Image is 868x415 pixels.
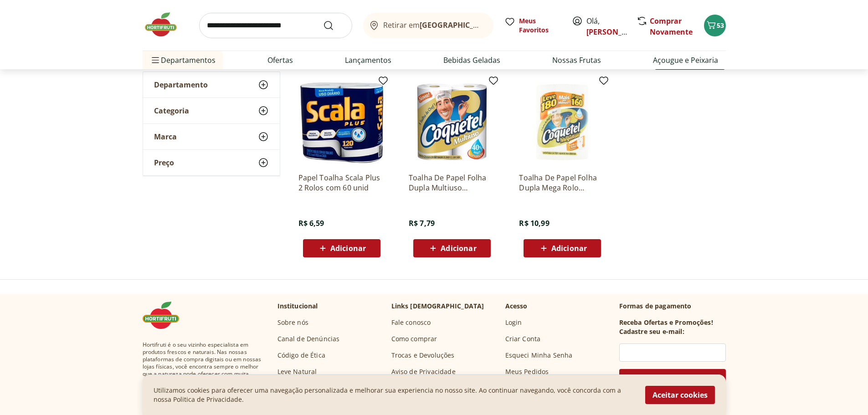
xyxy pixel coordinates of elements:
p: Links [DEMOGRAPHIC_DATA] [391,302,484,311]
button: Adicionar [413,239,491,257]
a: Comprar Novamente [650,16,693,37]
a: Criar Conta [505,334,541,343]
p: Formas de pagamento [619,302,726,311]
span: Departamento [154,80,208,89]
img: Toalha De Papel Folha Dupla Multiuso Coquetel 19Cm X 21,5Cm Pacote 2 Unidades [409,79,495,165]
span: R$ 6,59 [298,218,324,228]
button: Aceitar cookies [645,386,715,404]
p: Utilizamos cookies para oferecer uma navegação personalizada e melhorar sua experiencia no nosso ... [154,386,634,404]
a: Meus Favoritos [504,16,561,35]
a: Como comprar [391,334,437,343]
img: Hortifruti [143,11,188,38]
a: Esqueci Minha Senha [505,351,573,360]
a: Bebidas Geladas [443,55,500,66]
span: 53 [717,21,724,30]
a: Toalha De Papel Folha Dupla Mega Rolo Coquetel 19Cm X 20Cm Pacote Leve 180 Pague 160 Unidades [519,173,606,193]
span: Marca [154,132,177,141]
button: Carrinho [704,15,726,36]
button: Submit Search [323,20,345,31]
button: Preço [143,150,280,175]
a: Sobre nós [277,318,308,327]
a: [PERSON_NAME] [586,27,646,37]
span: Departamentos [150,49,216,71]
img: Hortifruti [143,302,188,329]
img: Papel Toalha Scala Plus 2 Rolos com 60 unid [298,79,385,165]
b: [GEOGRAPHIC_DATA]/[GEOGRAPHIC_DATA] [420,20,573,30]
a: Login [505,318,522,327]
img: Toalha De Papel Folha Dupla Mega Rolo Coquetel 19Cm X 20Cm Pacote Leve 180 Pague 160 Unidades [519,79,606,165]
span: Adicionar [551,245,587,252]
span: Adicionar [330,245,366,252]
h3: Cadastre seu e-mail: [619,327,684,336]
span: Olá, [586,15,627,37]
p: Institucional [277,302,318,311]
a: Açougue e Peixaria [653,55,718,66]
a: Toalha De Papel Folha Dupla Multiuso Coquetel 19Cm X 21,5Cm Pacote 2 Unidades [409,173,495,193]
span: R$ 10,99 [519,218,549,228]
span: Adicionar [441,245,476,252]
button: Adicionar [303,239,380,257]
a: Ofertas [267,55,293,66]
p: Acesso [505,302,528,311]
a: Lançamentos [345,55,391,66]
button: Categoria [143,98,280,123]
a: Fale conosco [391,318,431,327]
a: Papel Toalha Scala Plus 2 Rolos com 60 unid [298,173,385,193]
h3: Receba Ofertas e Promoções! [619,318,713,327]
button: Retirar em[GEOGRAPHIC_DATA]/[GEOGRAPHIC_DATA] [363,13,493,38]
span: Hortifruti é o seu vizinho especialista em produtos frescos e naturais. Nas nossas plataformas de... [143,341,263,392]
a: Código de Ética [277,351,325,360]
span: R$ 7,79 [409,218,435,228]
button: Adicionar [524,239,601,257]
span: Categoria [154,106,189,115]
a: Meus Pedidos [505,367,549,376]
span: Meus Favoritos [519,16,561,35]
a: Trocas e Devoluções [391,351,455,360]
button: Menu [150,49,161,71]
button: Marca [143,124,280,149]
span: Preço [154,158,174,167]
input: search [199,13,352,38]
a: Nossas Frutas [552,55,601,66]
a: Canal de Denúncias [277,334,340,343]
span: Retirar em [383,21,484,29]
a: Aviso de Privacidade [391,367,456,376]
a: Leve Natural [277,367,317,376]
button: Cadastrar [619,369,726,391]
button: Departamento [143,72,280,97]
